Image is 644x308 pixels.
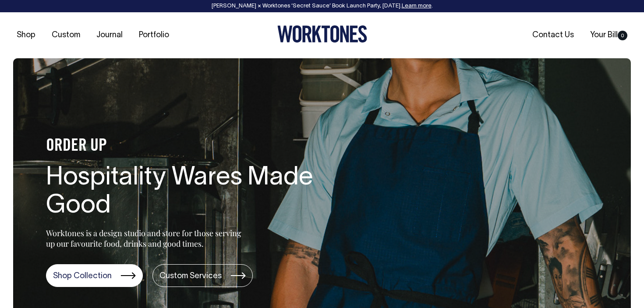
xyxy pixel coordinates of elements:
[402,4,432,9] a: Learn more
[46,264,143,287] a: Shop Collection
[46,228,245,249] p: Worktones is a design studio and store for those serving up our favourite food, drinks and good t...
[46,164,326,220] h1: Hospitality Wares Made Good
[9,3,635,9] div: [PERSON_NAME] × Worktones ‘Secret Sauce’ Book Launch Party, [DATE]. .
[587,28,631,42] a: Your Bill0
[618,31,627,40] span: 0
[135,28,173,42] a: Portfolio
[13,28,39,42] a: Shop
[529,28,577,42] a: Contact Us
[46,137,326,156] h4: ORDER UP
[152,264,253,287] a: Custom Services
[48,28,84,42] a: Custom
[93,28,126,42] a: Journal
